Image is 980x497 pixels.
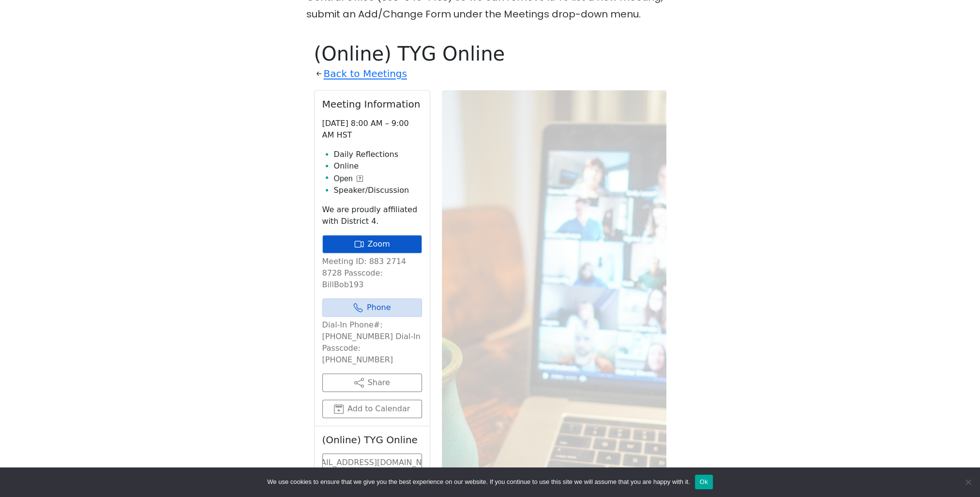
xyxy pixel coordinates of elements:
span: Open [334,173,353,185]
p: Dial-In Phone#: [PHONE_NUMBER] Dial-In Passcode: [PHONE_NUMBER] [322,319,422,366]
a: Phone [322,298,422,317]
a: Back to Meetings [324,65,407,82]
a: Zoom [322,235,422,253]
span: No [963,477,973,487]
button: Open [334,173,363,185]
h2: Meeting Information [322,98,422,110]
button: Share [322,373,422,392]
p: We are proudly affiliated with District 4. [322,204,422,227]
p: Meeting ID: 883 2714 8728 Passcode: BillBob193 [322,256,422,291]
li: Online [334,160,422,172]
h1: (Online) TYG Online [314,42,666,65]
button: Ok [695,475,713,489]
a: [EMAIL_ADDRESS][DOMAIN_NAME] [322,453,422,472]
h2: (Online) TYG Online [322,434,422,446]
li: Speaker/Discussion [334,185,422,196]
button: Add to Calendar [322,400,422,418]
span: We use cookies to ensure that we give you the best experience on our website. If you continue to ... [267,477,690,487]
li: Daily Reflections [334,149,422,160]
p: [DATE] 8:00 AM – 9:00 AM HST [322,118,422,141]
